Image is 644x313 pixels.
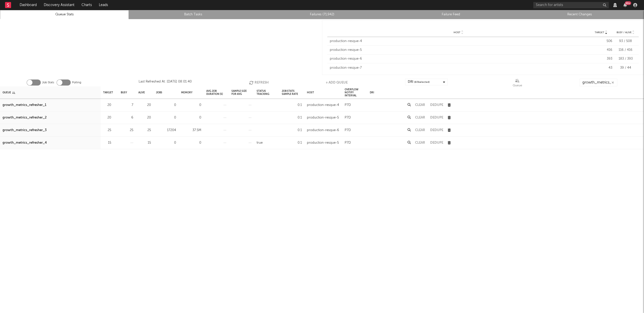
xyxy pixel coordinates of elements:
div: P7D [345,102,351,108]
button: + Add Queue [326,79,348,86]
a: growth_metrics_refresher_1 [3,102,46,108]
div: 39 / 44 [615,65,636,70]
div: 0 [156,102,176,108]
div: 6 [121,115,133,121]
div: 99 + [625,1,631,5]
div: production-resque-5 [307,140,339,146]
button: Dedupe [430,141,443,144]
div: 416 [590,48,612,53]
div: Queue [513,83,522,89]
div: production-resque-5 [330,48,587,53]
div: 37.5M [181,127,201,133]
div: 0 [181,102,201,108]
a: Failure Feed [389,12,512,18]
input: Search... [580,79,617,86]
div: true [257,140,263,146]
div: 20 [103,115,111,121]
div: P7D [345,115,351,121]
div: 17204 [156,127,176,133]
div: P7D [345,127,351,133]
div: Overflow Notify Interval [345,87,365,98]
span: Busy / Alive [617,31,632,34]
div: DRI [370,87,374,98]
div: 7 [121,102,133,108]
div: production-resque-5 [307,115,339,121]
div: production-resque-4 [330,39,587,44]
a: growth_metrics_refresher_3 [3,127,47,133]
label: Job Stats [42,80,54,86]
span: ( 8 / 8 selected) [414,79,430,85]
div: 15 [138,140,151,146]
div: 0 [156,140,176,146]
div: 93 / 508 [615,39,636,44]
div: Jobs [156,87,162,98]
div: production-resque-4 [307,102,339,108]
a: growth_metrics_refresher_2 [3,115,47,121]
div: Queue [513,79,522,88]
div: 20 [138,115,151,121]
div: production-resque-6 [307,127,339,133]
button: Dedupe [430,116,443,119]
button: Clear [415,129,425,132]
div: 0.1 [282,127,302,133]
div: P7D [345,140,351,146]
div: 0 [181,140,201,146]
button: Clear [415,141,425,144]
div: 0 [156,115,176,121]
div: 43 [590,65,612,70]
div: Status Tracking [257,87,277,98]
div: Sample Size For Avg [231,87,252,98]
input: Search for artists [533,2,609,8]
a: Batch Tasks [132,12,255,18]
div: 183 / 393 [615,56,636,61]
div: 116 / 416 [615,48,636,53]
div: 393 [590,56,612,61]
span: Host [454,31,460,34]
a: Failures (71,942) [260,12,384,18]
div: Busy [121,87,127,98]
button: Dedupe [430,103,443,107]
button: Clear [415,116,425,119]
div: 20 [138,102,151,108]
span: Target [595,31,604,34]
div: 0.1 [282,115,302,121]
div: 15 [103,140,111,146]
div: 20 [103,102,111,108]
div: 25 [138,127,151,133]
div: DRI [408,79,430,85]
a: Queue Stats [3,12,126,18]
div: 25 [121,127,133,133]
a: growth_metrics_refresher_4 [3,140,47,146]
div: Last Refreshed At: [DATE] 08:01:40 [139,79,192,86]
button: Refresh [249,79,269,86]
a: Recent Changes [518,12,641,18]
div: Target [103,87,113,98]
button: Dedupe [430,129,443,132]
div: Queue [3,87,15,98]
div: Avg Job Duration (s) [206,87,226,98]
button: Clear [415,103,425,107]
div: production-resque-7 [330,65,587,70]
div: 0.1 [282,102,302,108]
div: 0.1 [282,140,302,146]
div: 506 [590,39,612,44]
div: production-resque-6 [330,56,587,61]
div: Job Stats Sample Rate [282,87,302,98]
div: Memory [181,87,192,98]
label: Polling [72,80,81,86]
div: 25 [103,127,111,133]
div: Alive [138,87,145,98]
div: Host [307,87,314,98]
div: 0 [181,115,201,121]
button: 99+ [623,3,627,7]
